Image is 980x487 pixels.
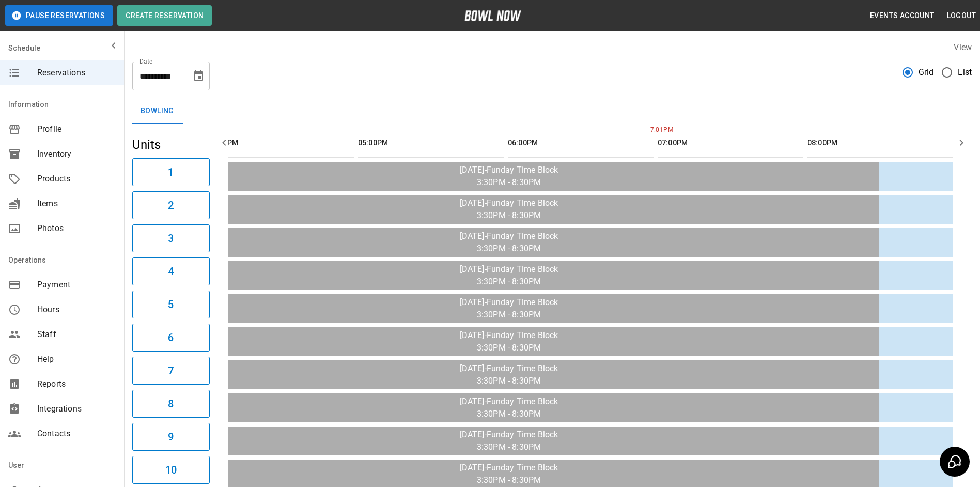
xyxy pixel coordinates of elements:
[168,362,174,379] h6: 7
[168,395,174,412] h6: 8
[37,123,116,135] span: Profile
[37,197,116,210] span: Items
[37,378,116,390] span: Reports
[132,423,210,451] button: 9
[132,390,210,418] button: 8
[132,136,210,153] h5: Units
[943,6,980,25] button: Logout
[958,66,972,79] span: List
[168,263,174,280] h6: 4
[132,99,972,124] div: inventory tabs
[866,6,939,25] button: Events Account
[132,357,210,385] button: 7
[132,291,210,318] button: 5
[358,128,504,158] th: 05:00PM
[37,173,116,185] span: Products
[132,99,182,124] button: Bowling
[658,128,803,158] th: 07:00PM
[37,403,116,415] span: Integrations
[168,329,174,346] h6: 6
[37,67,116,79] span: Reservations
[807,128,953,158] th: 08:00PM
[132,257,210,285] button: 4
[37,303,116,316] span: Hours
[464,10,521,21] img: logo
[132,158,210,186] button: 1
[165,462,177,478] h6: 10
[132,456,210,484] button: 10
[954,42,972,52] label: View
[5,5,113,26] button: Pause Reservations
[117,5,212,26] button: Create Reservation
[37,148,116,160] span: Inventory
[37,222,116,235] span: Photos
[168,230,174,247] h6: 3
[37,279,116,291] span: Payment
[132,224,210,252] button: 3
[37,353,116,366] span: Help
[919,66,934,79] span: Grid
[168,197,174,214] h6: 2
[648,125,650,135] span: 7:01PM
[188,66,209,86] button: Choose date, selected date is Oct 12, 2025
[37,328,116,341] span: Staff
[168,296,174,313] h6: 5
[168,164,174,180] h6: 1
[132,191,210,219] button: 2
[132,324,210,352] button: 6
[168,429,174,445] h6: 9
[508,128,654,158] th: 06:00PM
[37,428,116,440] span: Contacts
